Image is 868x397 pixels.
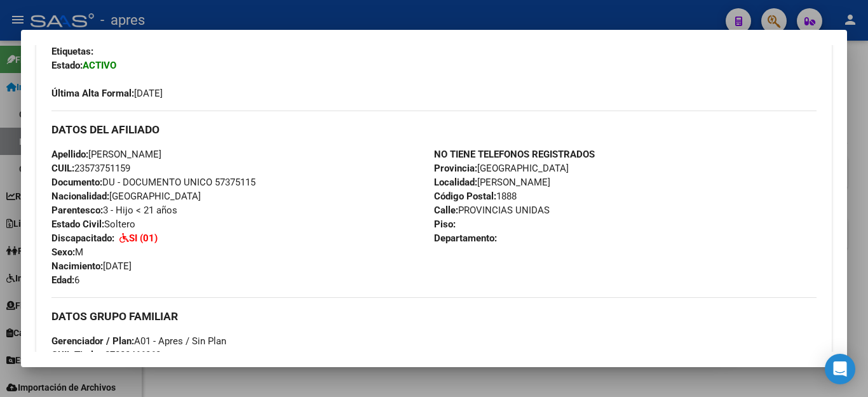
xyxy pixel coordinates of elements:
span: 1888 [434,191,517,202]
span: [DATE] [51,260,132,272]
span: Soltero [51,219,135,230]
strong: ACTIVO [83,60,116,71]
strong: Código Postal: [434,191,496,202]
strong: Documento: [51,177,102,188]
strong: Discapacitado: [51,232,114,244]
strong: Sexo: [51,246,75,258]
span: 23573751159 [51,163,130,174]
strong: Estado: [51,60,83,71]
span: 6 [51,274,79,286]
strong: Edad: [51,274,74,286]
strong: Departamento: [434,232,497,244]
span: [DATE] [51,88,163,99]
strong: Apellido: [51,149,88,160]
span: M [51,246,83,258]
div: Open Intercom Messenger [825,354,855,384]
strong: CUIL Titular: [51,349,105,361]
strong: Etiquetas: [51,46,93,57]
span: [PERSON_NAME] [51,149,161,160]
strong: Provincia: [434,163,477,174]
span: [GEOGRAPHIC_DATA] [51,191,201,202]
strong: Última Alta Formal: [51,88,134,99]
strong: NO TIENE TELEFONOS REGISTRADOS [434,149,595,160]
h3: DATOS DEL AFILIADO [51,123,817,137]
span: DU - DOCUMENTO UNICO 57375115 [51,177,255,188]
strong: CUIL: [51,163,74,174]
span: 27333466363 [51,349,161,361]
strong: SI (01) [129,232,158,244]
strong: Localidad: [434,177,477,188]
strong: Piso: [434,219,456,230]
strong: Estado Civil: [51,219,104,230]
strong: Nacionalidad: [51,191,109,202]
strong: Gerenciador / Plan: [51,335,134,347]
span: [GEOGRAPHIC_DATA] [434,163,569,174]
strong: Parentesco: [51,205,103,216]
span: A01 - Apres / Sin Plan [51,335,226,347]
strong: Nacimiento: [51,260,103,272]
span: PROVINCIAS UNIDAS [434,205,550,216]
span: [PERSON_NAME] [434,177,550,188]
strong: Calle: [434,205,458,216]
span: 3 - Hijo < 21 años [51,205,177,216]
h3: DATOS GRUPO FAMILIAR [51,309,817,323]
